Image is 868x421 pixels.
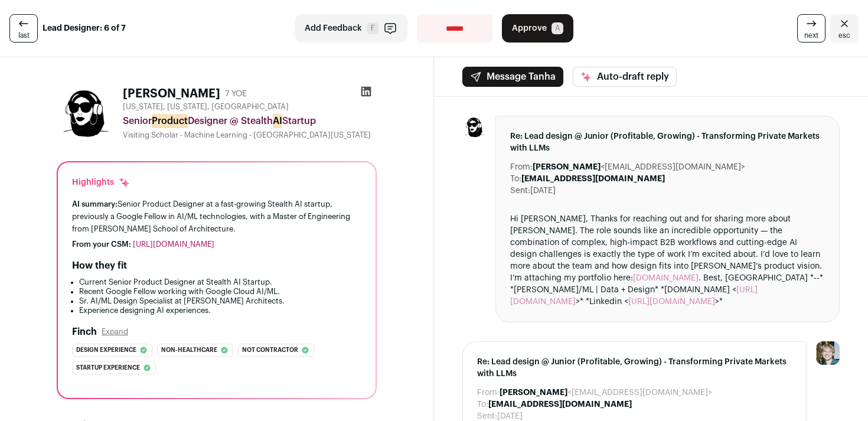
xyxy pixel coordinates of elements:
span: [US_STATE], [US_STATE], [GEOGRAPHIC_DATA] [123,102,289,112]
button: Expand [102,327,128,337]
a: last [9,14,38,43]
mark: Product [152,114,188,128]
span: Startup experience [76,362,140,374]
h2: Finch [72,325,97,339]
a: [URL][DOMAIN_NAME] [628,298,715,306]
span: next [804,31,818,40]
div: Visiting Scholar - Machine Learning - [GEOGRAPHIC_DATA][US_STATE] [123,130,377,140]
button: Auto-draft reply [573,67,677,87]
dt: To: [477,399,488,410]
button: Message Tanha [462,67,563,87]
span: Not contractor [242,344,298,356]
span: Approve [512,22,547,34]
img: 6494470-medium_jpg [816,341,840,365]
li: Experience designing AI experiences. [79,306,361,315]
mark: AI [273,114,282,128]
span: Re: Lead design @ Junior (Profitable, Growing) - Transforming Private Markets with LLMs [477,356,792,380]
dd: [DATE] [530,185,556,197]
b: [PERSON_NAME] [533,163,601,171]
a: Close [830,14,859,43]
li: Sr. AI/ML Design Specialist at [PERSON_NAME] Architects. [79,296,361,306]
button: Approve A [502,14,573,43]
div: Hi [PERSON_NAME], Thanks for reaching out and for sharing more about [PERSON_NAME]. The role soun... [510,213,825,308]
button: Add Feedback F [295,14,407,43]
dt: Sent: [510,185,530,197]
span: From your CSM: [72,240,131,248]
h2: How they fit [72,259,127,273]
dd: <[EMAIL_ADDRESS][DOMAIN_NAME]> [500,387,712,399]
span: Add Feedback [305,22,362,34]
a: [URL][DOMAIN_NAME] [133,240,214,248]
span: Re: Lead design @ Junior (Profitable, Growing) - Transforming Private Markets with LLMs [510,130,825,154]
a: next [797,14,825,43]
img: b5dac74eb8ee7e8fcde2cde17764b2fd67d799e919b42940ac331f883ec396df.jpg [462,116,486,139]
span: Design experience [76,344,136,356]
h1: [PERSON_NAME] [123,86,220,102]
div: Senior Designer @ Stealth Startup [123,114,377,128]
strong: Lead Designer: 6 of 7 [43,22,126,34]
dd: <[EMAIL_ADDRESS][DOMAIN_NAME]> [533,161,745,173]
span: Non-healthcare [161,344,217,356]
b: [PERSON_NAME] [500,389,567,397]
div: Highlights [72,177,130,188]
li: Current Senior Product Designer at Stealth AI Startup. [79,278,361,287]
div: 7 YOE [225,88,247,100]
span: esc [838,31,850,40]
div: Senior Product Designer at a fast-growing Stealth AI startup, previously a Google Fellow in AI/ML... [72,198,361,235]
li: Recent Google Fellow working with Google Cloud AI/ML. [79,287,361,296]
span: AI summary: [72,200,118,208]
span: F [367,22,378,34]
dt: From: [477,387,500,399]
dt: From: [510,161,533,173]
b: [EMAIL_ADDRESS][DOMAIN_NAME] [521,175,665,183]
a: [DOMAIN_NAME] [633,274,699,282]
dt: To: [510,173,521,185]
span: last [18,31,30,40]
span: A [552,22,563,34]
img: b5dac74eb8ee7e8fcde2cde17764b2fd67d799e919b42940ac331f883ec396df.jpg [57,86,113,142]
b: [EMAIL_ADDRESS][DOMAIN_NAME] [488,400,632,409]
